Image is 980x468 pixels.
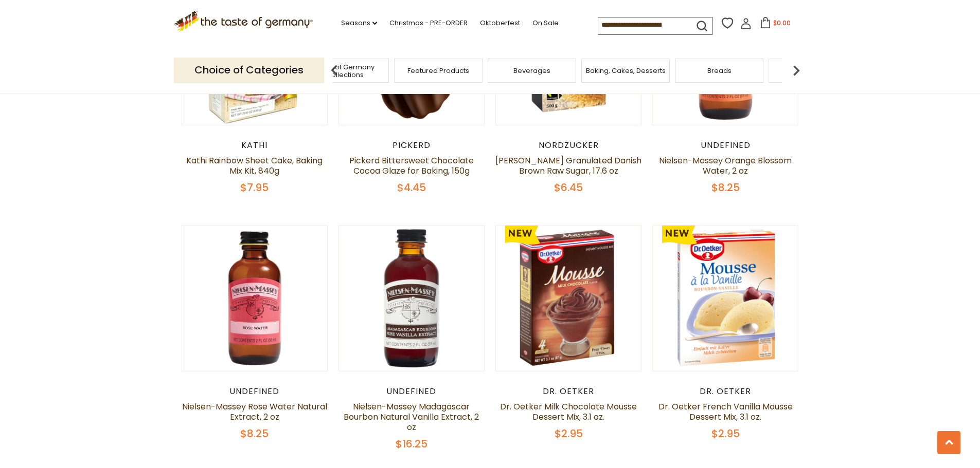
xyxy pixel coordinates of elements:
[341,17,377,29] a: Seasons
[397,180,426,195] span: $4.45
[349,155,474,177] a: Pickerd Bittersweet Chocolate Cocoa Glaze for Baking, 150g
[496,226,642,371] img: Dr. Oetker Milk Chocolate Mousse Dessert Mix, 3.1 oz.
[711,426,740,441] span: $2.95
[500,401,637,423] a: Dr. Oetker Milk Chocolate Mousse Dessert Mix, 3.1 oz.
[659,155,792,177] a: Nielsen-Massey Orange Blossom Water, 2 oz
[186,155,323,177] a: Kathi Rainbow Sheet Cake, Baking Mix Kit, 840g
[344,401,479,433] a: Nielsen-Massey Madagascar Bourbon Natural Vanilla Extract, 2 oz
[182,226,328,371] img: Nielsen-Massey Rose Water Natural Extract, 2 oz
[339,226,485,371] img: Nielsen-Massey Madagascar Bourbon Natural Vanilla Extract, 2 oz
[304,63,386,79] a: Taste of Germany Collections
[396,437,427,451] span: $16.25
[338,386,485,397] div: undefined
[711,180,740,195] span: $8.25
[182,140,328,151] div: Kathi
[754,17,797,32] button: $0.00
[652,140,799,151] div: undefined
[495,155,642,177] a: [PERSON_NAME] Granulated Danish Brown Raw Sugar, 17.6 oz
[707,67,732,74] a: Breads
[773,18,791,27] span: $0.00
[786,60,807,81] img: next arrow
[586,67,666,74] a: Baking, Cakes, Desserts
[407,67,469,74] a: Featured Products
[532,17,559,29] a: On Sale
[240,180,269,195] span: $7.95
[182,386,328,397] div: undefined
[658,401,793,423] a: Dr. Oetker French Vanilla Mousse Dessert Mix, 3.1 oz.
[240,426,269,441] span: $8.25
[480,17,520,29] a: Oktoberfest
[389,17,468,29] a: Christmas - PRE-ORDER
[174,58,324,83] p: Choice of Categories
[555,426,583,441] span: $2.95
[513,67,550,74] a: Beverages
[495,140,642,151] div: Nordzucker
[652,386,799,397] div: Dr. Oetker
[182,401,327,423] a: Nielsen-Massey Rose Water Natural Extract, 2 oz
[324,60,345,81] img: previous arrow
[338,140,485,151] div: Pickerd
[554,180,583,195] span: $6.45
[653,226,798,371] img: Dr. Oetker French Vanilla Mousse Dessert Mix, 3.1 oz.
[495,386,642,397] div: Dr. Oetker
